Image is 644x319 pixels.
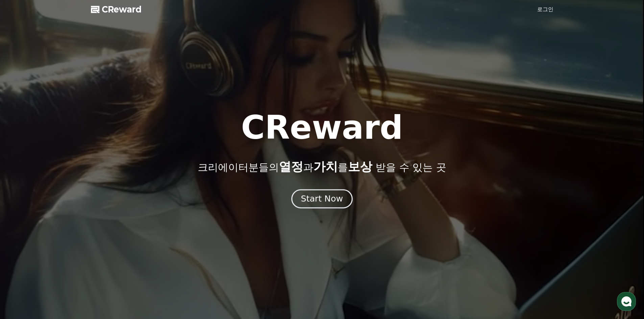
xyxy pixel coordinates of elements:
[279,160,303,174] span: 열정
[102,4,142,15] span: CReward
[2,214,45,231] a: 홈
[62,224,70,230] span: 대화
[293,196,351,203] a: Start Now
[91,4,142,15] a: CReward
[21,224,25,230] span: 홈
[537,5,553,14] a: 로그인
[301,193,343,205] div: Start Now
[348,160,372,174] span: 보상
[198,160,446,174] p: 크리에이터분들의 과 를 받을 수 있는 곳
[291,189,353,208] button: Start Now
[104,224,113,230] span: 설정
[313,160,338,174] span: 가치
[241,111,403,144] h1: CReward
[45,214,87,231] a: 대화
[87,214,130,231] a: 설정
